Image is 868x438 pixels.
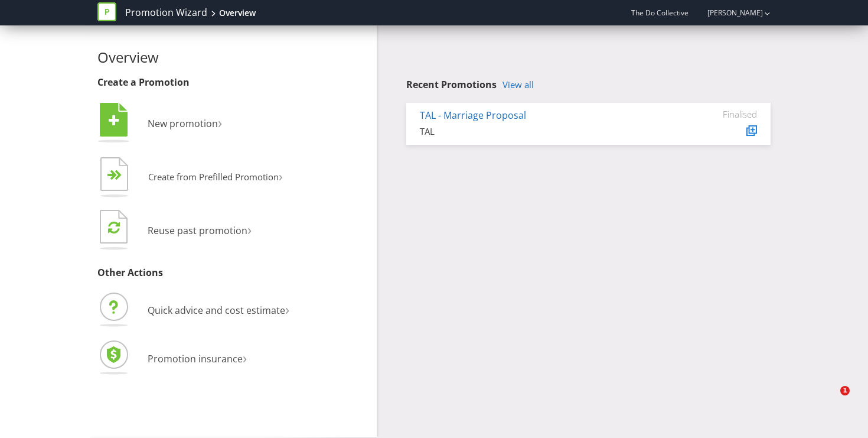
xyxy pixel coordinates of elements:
a: Quick advice and cost estimate› [97,304,289,317]
a: [PERSON_NAME] [696,8,763,18]
span: › [279,167,283,185]
tspan:  [115,170,122,181]
a: Promotion Wizard [125,6,207,20]
h2: Overview [97,50,368,65]
div: Overview [219,7,256,19]
div: Finalised [686,109,757,119]
span: Recent Promotions [406,78,497,91]
span: Reuse past promotion [148,224,247,237]
iframe: Intercom live chat [816,386,844,414]
h3: Other Actions [97,268,368,278]
span: › [243,348,247,367]
button: Create from Prefilled Promotion› [97,154,283,202]
span: The Do Collective [631,8,688,18]
h3: Create a Promotion [97,77,368,88]
a: Promotion insurance› [97,352,247,365]
span: Quick advice and cost estimate [148,304,285,317]
tspan:  [108,220,120,234]
div: TAL [420,125,668,138]
span: › [247,219,252,239]
a: View all [502,80,534,90]
span: New promotion [148,117,218,130]
tspan:  [109,114,119,127]
span: 1 [840,386,850,395]
span: Promotion insurance [148,352,243,365]
span: Create from Prefilled Promotion [148,171,279,183]
span: › [218,112,222,132]
a: TAL - Marriage Proposal [420,109,526,122]
span: › [285,299,289,319]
